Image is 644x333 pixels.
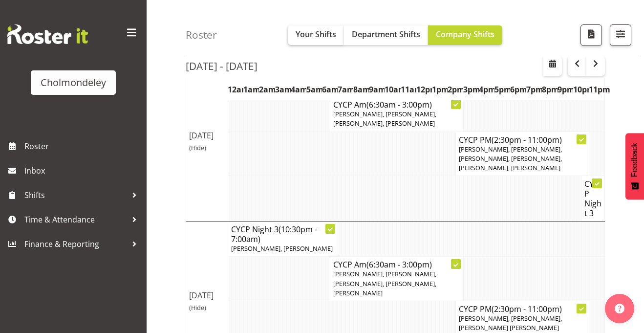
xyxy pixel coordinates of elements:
[352,29,420,40] span: Department Shifts
[322,78,338,101] th: 6am
[459,314,562,332] span: [PERSON_NAME], [PERSON_NAME], [PERSON_NAME] [PERSON_NAME]
[492,304,562,314] span: (2:30pm - 11:00pm)
[228,78,243,101] th: 12am
[189,143,206,152] span: (Hide)
[186,60,258,72] h2: [DATE] - [DATE]
[306,78,322,101] th: 5am
[353,78,369,101] th: 8am
[338,78,353,101] th: 7am
[526,78,542,101] th: 7pm
[416,78,432,101] th: 12pm
[366,259,432,270] span: (6:30am - 3:00pm)
[625,133,644,200] button: Feedback - Show survey
[584,179,602,218] h4: CYCP Night 3
[243,78,259,101] th: 1am
[333,110,436,128] span: [PERSON_NAME], [PERSON_NAME], [PERSON_NAME], [PERSON_NAME]
[41,75,106,90] div: Cholmondeley
[459,135,586,145] h4: CYCP PM
[231,244,333,253] span: [PERSON_NAME], [PERSON_NAME]
[369,78,385,101] th: 9am
[7,24,88,44] img: Rosterit website logo
[275,78,291,101] th: 3am
[333,100,460,110] h4: CYCP Am
[436,29,494,40] span: Company Shifts
[580,24,602,46] button: Download a PDF of the roster according to the set date range.
[186,29,217,41] h4: Roster
[333,260,460,269] h4: CYCP Am
[24,163,142,178] span: Inbox
[291,78,306,101] th: 4am
[231,224,335,244] h4: CYCP Night 3
[573,78,589,101] th: 10pm
[542,78,558,101] th: 8pm
[610,24,631,46] button: Filter Shifts
[448,78,463,101] th: 2pm
[189,303,206,312] span: (Hide)
[630,143,639,177] span: Feedback
[231,224,317,244] span: (10:30pm - 7:00am)
[344,25,428,45] button: Department Shifts
[558,78,573,101] th: 9pm
[459,304,586,314] h4: CYCP PM
[385,78,400,101] th: 10am
[24,212,127,227] span: Time & Attendance
[288,25,344,45] button: Your Shifts
[428,25,502,45] button: Company Shifts
[615,304,624,313] img: help-xxl-2.png
[589,78,604,101] th: 11pm
[479,78,494,101] th: 4pm
[366,99,432,110] span: (6:30am - 3:00pm)
[492,134,562,145] span: (2:30pm - 11:00pm)
[494,78,510,101] th: 5pm
[432,78,448,101] th: 1pm
[24,139,142,154] span: Roster
[333,269,436,297] span: [PERSON_NAME], [PERSON_NAME], [PERSON_NAME], [PERSON_NAME], [PERSON_NAME]
[296,29,336,40] span: Your Shifts
[463,78,479,101] th: 3pm
[24,188,127,202] span: Shifts
[401,78,416,101] th: 11am
[24,237,127,251] span: Finance & Reporting
[510,78,526,101] th: 6pm
[186,62,228,222] td: [DATE]
[259,78,275,101] th: 2am
[459,145,562,172] span: [PERSON_NAME], [PERSON_NAME], [PERSON_NAME], [PERSON_NAME], [PERSON_NAME], [PERSON_NAME]
[543,56,562,76] button: Select a specific date within the roster.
